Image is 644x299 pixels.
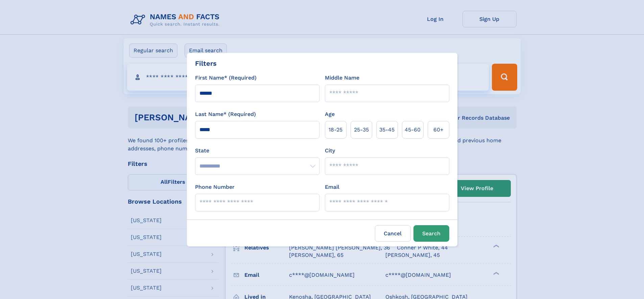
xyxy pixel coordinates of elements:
span: 60+ [433,126,444,134]
button: Search [413,225,449,242]
span: 45‑60 [405,126,421,134]
div: Filters [195,58,217,68]
label: First Name* (Required) [195,74,257,82]
label: Cancel [375,225,411,242]
label: Middle Name [325,74,359,82]
span: 35‑45 [379,126,395,134]
label: Email [325,183,339,191]
label: State [195,147,319,155]
label: Last Name* (Required) [195,110,256,118]
label: Phone Number [195,183,235,191]
span: 25‑35 [354,126,369,134]
label: Age [325,110,335,118]
span: 18‑25 [329,126,342,134]
label: City [325,147,335,155]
